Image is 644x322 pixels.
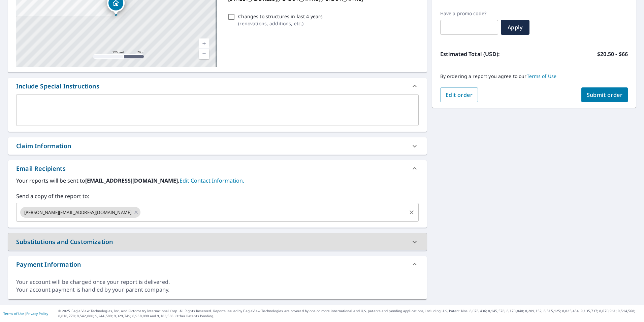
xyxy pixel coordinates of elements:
a: Current Level 17, Zoom In [199,38,209,49]
span: Edit order [446,91,473,99]
a: Current Level 17, Zoom Out [199,49,209,59]
a: Terms of Use [527,73,557,79]
div: Payment Information [16,260,81,269]
span: [PERSON_NAME][EMAIL_ADDRESS][DOMAIN_NAME] [20,209,135,216]
a: Privacy Policy [26,311,48,316]
div: Substitutions and Customization [8,233,427,250]
div: Email Recipients [8,160,427,177]
p: | [3,312,48,316]
div: Claim Information [8,137,427,155]
div: Include Special Instructions [16,82,99,91]
p: ( renovations, additions, etc. ) [238,20,323,27]
a: EditContactInfo [180,177,244,184]
label: Your reports will be sent to [16,177,419,185]
span: Submit order [587,91,623,99]
p: Changes to structures in last 4 years [238,13,323,20]
p: © 2025 Eagle View Technologies, Inc. and Pictometry International Corp. All Rights Reserved. Repo... [58,308,641,319]
div: Your account will be charged once your report is delivered. [16,278,419,286]
button: Clear [407,208,416,217]
b: [EMAIL_ADDRESS][DOMAIN_NAME]. [85,177,180,184]
p: Estimated Total (USD): [440,50,534,58]
div: Claim Information [16,141,71,151]
div: Payment Information [8,256,427,272]
button: Edit order [440,87,478,102]
div: Your account payment is handled by your parent company. [16,286,419,294]
div: Email Recipients [16,164,66,173]
a: Terms of Use [3,311,24,316]
p: $20.50 - $66 [597,50,628,58]
div: [PERSON_NAME][EMAIL_ADDRESS][DOMAIN_NAME] [20,207,140,218]
button: Apply [501,20,529,35]
p: By ordering a report you agree to our [440,73,628,79]
span: Apply [506,24,524,31]
div: Include Special Instructions [8,78,427,94]
label: Have a promo code? [440,10,498,17]
label: Send a copy of the report to: [16,192,419,200]
button: Submit order [581,87,628,102]
div: Substitutions and Customization [16,237,113,246]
